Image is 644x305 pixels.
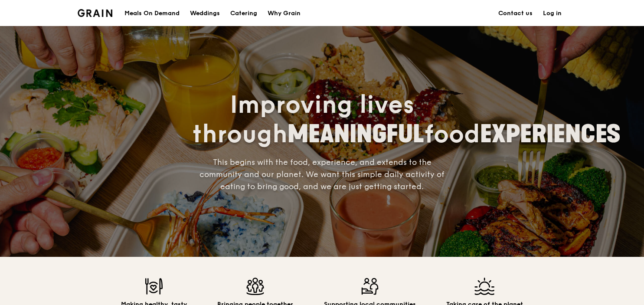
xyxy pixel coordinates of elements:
div: Meals On Demand [124,0,180,26]
span: This begins with the food, experience, and extends to the community and our planet. We want this ... [199,157,445,191]
a: Catering [225,0,262,26]
img: Taking care of the planet [446,278,523,295]
a: Weddings [185,0,225,26]
span: Improving lives through food [192,90,621,149]
span: EXPERIENCES [480,120,621,149]
img: Grain [78,9,113,17]
span: MEANINGFUL [288,120,424,149]
img: Making healthy, tasty [121,278,187,295]
a: Why Grain [262,0,306,26]
div: Catering [230,0,257,26]
img: Supporting local communities [324,278,416,295]
a: Contact us [493,0,538,26]
div: Why Grain [268,0,301,26]
a: Log in [538,0,567,26]
img: Bringing people together [217,278,293,295]
div: Weddings [190,0,220,26]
